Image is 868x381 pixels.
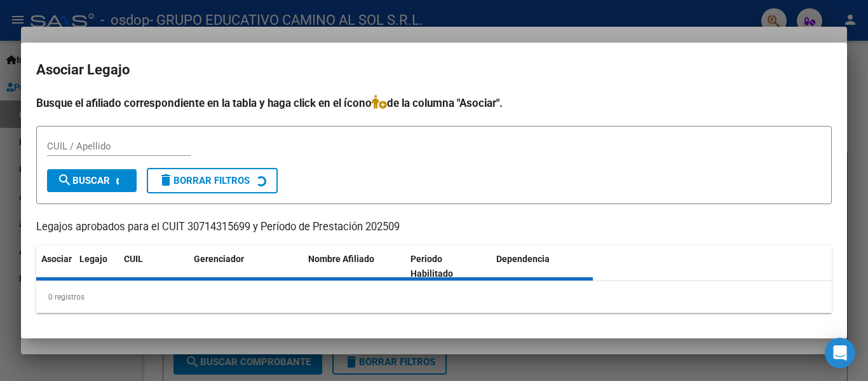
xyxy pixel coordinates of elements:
mat-icon: search [57,172,72,188]
h4: Busque el afiliado correspondiente en la tabla y haga click en el ícono de la columna "Asociar". [36,95,832,111]
datatable-header-cell: CUIL [119,246,189,287]
span: Asociar [41,254,72,264]
p: Legajos aprobados para el CUIT 30714315699 y Período de Prestación 202509 [36,219,832,235]
datatable-header-cell: Gerenciador [189,246,303,287]
span: Nombre Afiliado [308,254,374,264]
datatable-header-cell: Legajo [74,246,119,287]
div: Open Intercom Messenger [825,338,855,368]
datatable-header-cell: Periodo Habilitado [405,246,491,287]
div: 0 registros [36,281,832,313]
span: Periodo Habilitado [410,254,453,279]
h2: Asociar Legajo [36,58,832,82]
span: Legajo [79,254,107,264]
button: Buscar [47,169,137,192]
span: Dependencia [496,254,550,264]
button: Borrar Filtros [147,168,278,193]
datatable-header-cell: Nombre Afiliado [303,246,405,287]
span: Borrar Filtros [158,175,250,186]
span: CUIL [124,254,143,264]
span: Buscar [57,175,110,186]
datatable-header-cell: Asociar [36,246,74,287]
mat-icon: delete [158,172,173,188]
datatable-header-cell: Dependencia [491,246,593,287]
span: Gerenciador [194,254,244,264]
